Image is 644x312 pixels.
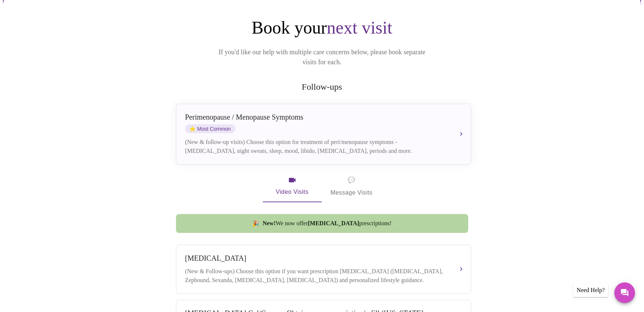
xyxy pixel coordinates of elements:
h2: Follow-ups [175,82,470,92]
p: If you'd like our help with multiple care concerns below, please book separate visits for each. [209,47,436,67]
span: We now offer prescriptions! [263,220,392,227]
span: new [252,220,260,227]
button: Messages [614,282,635,303]
div: [MEDICAL_DATA] [185,254,447,263]
span: Video Visits [272,176,313,197]
div: (New & follow-up visits) Choose this option for treatment of peri/menopause symptoms - [MEDICAL_D... [185,138,447,155]
span: star [190,126,196,132]
span: Most Common [185,124,235,133]
span: message [348,175,355,185]
strong: [MEDICAL_DATA] [308,220,359,226]
strong: New! [263,220,276,226]
div: Perimenopause / Menopause Symptoms [185,113,447,121]
button: Perimenopause / Menopause SymptomsstarMost Common(New & follow-up visits) Choose this option for ... [176,104,471,165]
div: Need Help? [573,283,609,297]
div: (New & Follow-ups) Choose this option if you want prescription [MEDICAL_DATA] ([MEDICAL_DATA], Ze... [185,267,447,285]
button: [MEDICAL_DATA](New & Follow-ups) Choose this option if you want prescription [MEDICAL_DATA] ([MED... [176,245,471,294]
span: Message Visits [331,175,373,198]
h1: Book your [175,17,470,38]
span: next visit [327,18,392,37]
